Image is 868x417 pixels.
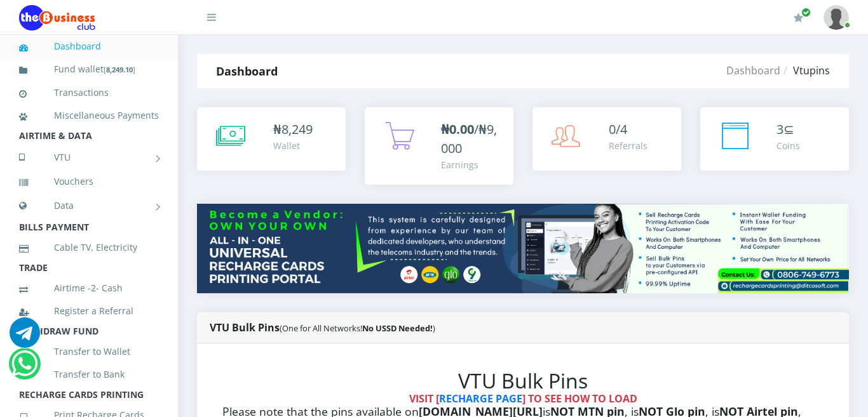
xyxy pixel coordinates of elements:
span: Renew/Upgrade Subscription [801,8,811,17]
i: Renew/Upgrade Subscription [794,13,803,23]
a: 0/4 Referrals [532,107,681,171]
a: Transfer to Wallet [19,337,159,366]
a: Fund wallet[8,249.10] [19,55,159,84]
a: RECHARGE PAGE [439,392,522,406]
img: multitenant_rcp.png [197,204,849,293]
div: ₦ [273,120,313,139]
a: ₦0.00/₦9,000 Earnings [365,107,513,185]
a: Chat for support [10,327,40,348]
a: Transactions [19,78,159,107]
strong: VISIT [ ] TO SEE HOW TO LOAD [409,392,637,406]
strong: Dashboard [216,63,278,79]
a: Chat for support [11,358,37,379]
a: Data [19,190,159,222]
small: (One for All Networks! ) [280,322,435,334]
a: Miscellaneous Payments [19,101,159,130]
div: Coins [776,139,800,152]
a: Register a Referral [19,296,159,326]
small: [ ] [104,65,135,74]
img: User [824,5,849,30]
div: Earnings [441,158,501,171]
a: VTU [19,142,159,173]
h2: VTU Bulk Pins [222,369,824,393]
strong: VTU Bulk Pins [210,321,280,334]
img: Logo [19,5,95,30]
div: ⊆ [776,120,800,139]
li: Vtupins [780,63,830,78]
b: 8,249.10 [106,65,133,74]
span: 3 [776,121,783,138]
a: Airtime -2- Cash [19,274,159,303]
span: 0/4 [609,121,627,138]
a: Transfer to Bank [19,360,159,389]
span: /₦9,000 [441,121,497,157]
div: Referrals [609,139,648,152]
b: ₦0.00 [441,121,474,138]
a: Vouchers [19,167,159,196]
div: Wallet [273,139,313,152]
a: Cable TV, Electricity [19,233,159,262]
b: No USSD Needed! [362,322,433,334]
a: Dashboard [19,32,159,61]
span: 8,249 [281,121,313,138]
a: Dashboard [726,63,780,77]
a: ₦8,249 Wallet [197,107,346,171]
